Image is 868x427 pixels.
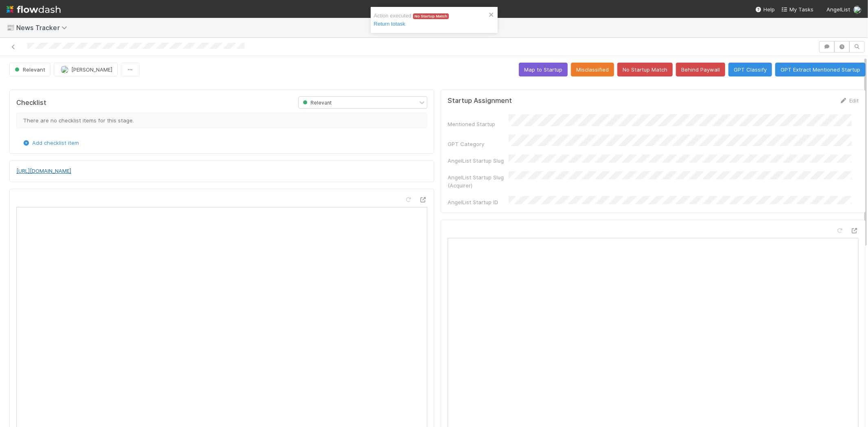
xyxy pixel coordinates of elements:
[853,6,861,14] img: avatar_1a1d5361-16dd-4910-a949-020dcd9f55a3.png
[448,173,509,190] div: AngelList Startup Slug (Acquirer)
[448,140,509,148] div: GPT Category
[16,168,71,174] a: [URL][DOMAIN_NAME]
[617,63,673,76] button: No Startup Match
[16,24,71,32] span: News Tracker
[374,21,405,27] a: Return totask
[61,65,69,74] img: avatar_1a1d5361-16dd-4910-a949-020dcd9f55a3.png
[519,63,568,76] button: Map to Startup
[13,66,45,73] span: Relevant
[16,99,46,107] h5: Checklist
[728,63,772,76] button: GPT Classify
[448,120,509,128] div: Mentioned Startup
[448,157,509,165] div: AngelList Startup Slug
[22,139,79,146] a: Add checklist item
[16,113,427,128] div: There are no checklist items for this stage.
[71,66,112,73] span: [PERSON_NAME]
[54,63,118,76] button: [PERSON_NAME]
[781,6,813,13] span: My Tasks
[571,63,614,76] button: Misclassified
[826,6,850,13] span: AngelList
[448,198,509,206] div: AngelList Startup ID
[7,2,61,16] img: logo-inverted-e16ddd16eac7371096b0.svg
[9,63,50,76] button: Relevant
[676,63,725,76] button: Behind Paywall
[7,24,15,31] span: 📰
[413,13,449,20] span: No Startup Match
[775,63,866,76] button: GPT Extract Mentioned Startup
[448,97,512,105] h5: Startup Assignment
[301,100,332,106] span: Relevant
[840,97,859,104] a: Edit
[374,13,449,27] span: Action executed
[489,10,494,18] button: close
[755,5,775,13] div: Help
[781,5,813,13] a: My Tasks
